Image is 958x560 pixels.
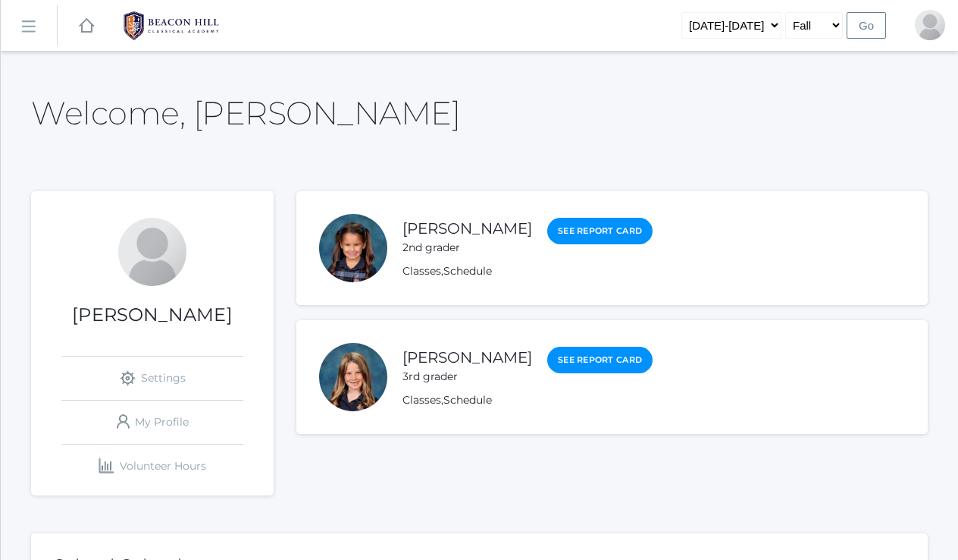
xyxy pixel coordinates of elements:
div: Lindsay Frieder [118,218,186,286]
div: , [402,392,653,408]
h2: Welcome, [PERSON_NAME] [31,96,460,131]
img: BHCALogos-05-308ed15e86a5a0abce9b8dd61676a3503ac9727e845dece92d48e8588c001991.png [114,7,228,45]
a: [PERSON_NAME] [402,348,532,367]
a: Volunteer Hours [61,445,243,488]
div: 2nd grader [402,240,532,256]
a: Classes [402,264,441,278]
a: Schedule [443,264,492,278]
div: , [402,263,653,279]
a: See Report Card [547,347,653,373]
input: Go [847,12,886,39]
a: See Report Card [547,218,653,244]
div: 3rd grader [402,369,532,385]
a: Classes [402,393,441,407]
a: My Profile [61,401,243,444]
a: Schedule [443,393,492,407]
div: Ava Frieder [319,343,387,411]
div: Lindsay Frieder [915,10,945,40]
a: Settings [61,357,243,400]
h1: [PERSON_NAME] [31,305,274,325]
div: Eliana Frieder [319,214,387,282]
a: [PERSON_NAME] [402,219,532,238]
